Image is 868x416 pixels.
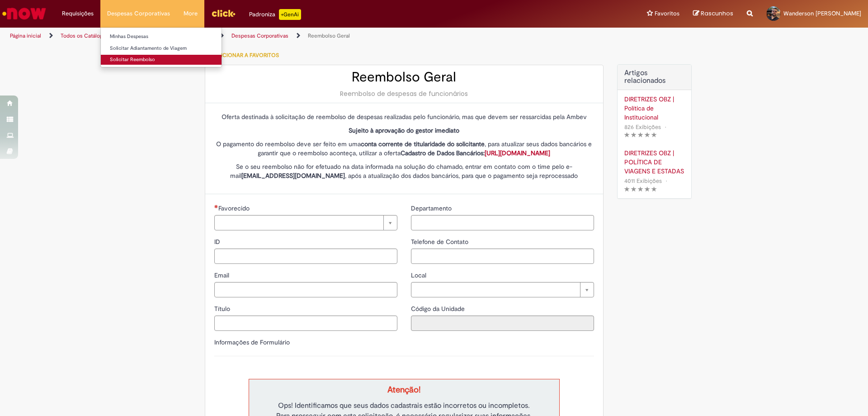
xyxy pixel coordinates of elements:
[411,316,594,331] input: Código da Unidade
[211,6,236,20] img: click_logo_yellow_360x200.png
[655,9,679,18] span: Favoritos
[387,384,420,395] strong: Atenção!
[101,32,222,42] a: Minhas Despesas
[214,162,594,180] p: Se o seu reembolso não for efetuado na data informada na solução do chamado, entrar em contato co...
[361,140,485,148] strong: conta corrente de titularidade do solicitante
[411,238,470,246] span: Telefone de Contato
[214,52,279,59] span: Adicionar a Favoritos
[214,282,397,297] input: Email
[107,9,170,18] span: Despesas Corporativas
[62,9,94,18] span: Requisições
[214,305,232,313] span: Título
[101,43,222,53] a: Solicitar Adiantamento de Viagem
[624,123,661,131] span: 826 Exibições
[214,316,397,331] input: Título
[214,89,594,98] div: Reembolso de despesas de funcionários
[411,249,594,264] input: Telefone de Contato
[61,32,108,39] a: Todos os Catálogos
[701,9,733,18] span: Rascunhos
[184,9,198,18] span: More
[1,5,47,23] img: ServiceNow
[218,204,251,212] span: Necessários - Favorecido
[279,9,301,20] p: +GenAi
[249,9,301,20] div: Padroniza
[214,238,222,246] span: ID
[241,172,345,180] strong: [EMAIL_ADDRESS][DOMAIN_NAME]
[401,149,550,157] strong: Cadastro de Dados Bancários:
[624,95,684,122] a: DIRETRIZES OBZ | Política de Institucional
[664,175,669,187] span: •
[214,112,594,121] p: Oferta destinada à solicitação de reembolso de despesas realizadas pelo funcionário, mas que deve...
[693,10,733,18] a: Rascunhos
[278,401,530,410] span: Ops! Identificamos que seus dados cadastrais estão incorretos ou incompletos.
[663,121,668,133] span: •
[214,205,218,208] span: Necessários
[214,249,397,264] input: ID
[411,305,467,313] span: Somente leitura - Código da Unidade
[624,148,684,176] a: DIRETRIZES OBZ | POLÍTICA DE VIAGENS E ESTADAS
[100,27,222,67] ul: Despesas Corporativas
[308,32,350,39] a: Reembolso Geral
[10,32,41,39] a: Página inicial
[205,46,284,65] button: Adicionar a Favoritos
[214,271,231,279] span: Email
[783,10,861,17] span: Wanderson [PERSON_NAME]
[411,304,467,313] label: Somente leitura - Código da Unidade
[485,149,550,157] a: [URL][DOMAIN_NAME]
[624,177,662,185] span: 4011 Exibições
[411,282,594,297] a: Limpar campo Local
[7,28,572,44] ul: Trilhas de página
[411,271,428,279] span: Local
[214,139,594,158] p: O pagamento do reembolso deve ser feito em uma , para atualizar seus dados bancários e garantir q...
[214,338,290,346] label: Informações de Formulário
[411,215,594,230] input: Departamento
[231,32,288,39] a: Despesas Corporativas
[214,70,594,85] h2: Reembolso Geral
[411,204,453,212] span: Departamento
[214,215,397,230] a: Limpar campo Favorecido
[101,55,222,65] a: Solicitar Reembolso
[349,126,459,134] strong: Sujeito à aprovação do gestor imediato
[624,69,684,85] h3: Artigos relacionados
